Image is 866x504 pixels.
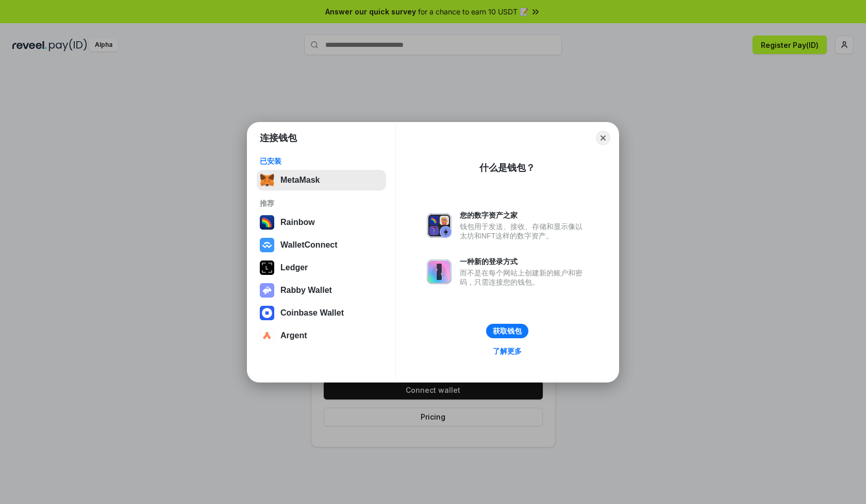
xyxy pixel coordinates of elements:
[257,303,386,323] button: Coinbase Wallet
[280,240,338,250] div: WalletConnect
[257,212,386,233] button: Rainbow
[280,308,344,318] div: Coinbase Wallet
[427,213,452,238] img: svg+xml,%3Csvg%20xmlns%3D%22http%3A%2F%2Fwww.w3.org%2F2000%2Fsvg%22%20fill%3D%22none%22%20viewBox...
[260,157,383,166] div: 已安装
[479,162,535,174] div: 什么是钱包？
[260,238,274,252] img: svg+xml,%3Csvg%20width%3D%2228%22%20height%3D%2228%22%20viewBox%3D%220%200%2028%2028%22%20fill%3D...
[280,331,307,340] div: Argent
[486,324,528,338] button: 获取钱包
[260,306,274,320] img: svg+xml,%3Csvg%20width%3D%2228%22%20height%3D%2228%22%20viewBox%3D%220%200%2028%2028%22%20fill%3D...
[260,260,274,275] img: svg+xml,%3Csvg%20xmlns%3D%22http%3A%2F%2Fwww.w3.org%2F2000%2Fsvg%22%20width%3D%2228%22%20height%3...
[260,215,274,230] img: svg+xml,%3Csvg%20width%3D%22120%22%20height%3D%22120%22%20viewBox%3D%220%200%20120%20120%22%20fil...
[596,131,610,145] button: Close
[260,199,383,208] div: 推荐
[460,268,588,287] div: 而不是在每个网站上创建新的账户和密码，只需连接您的钱包。
[280,176,320,185] div: MetaMask
[257,170,386,190] button: MetaMask
[280,286,332,295] div: Rabby Wallet
[260,132,297,144] h1: 连接钱包
[460,257,588,266] div: 一种新的登录方式
[257,280,386,301] button: Rabby Wallet
[260,328,274,343] img: svg+xml,%3Csvg%20width%3D%2228%22%20height%3D%2228%22%20viewBox%3D%220%200%2028%2028%22%20fill%3D...
[493,326,522,336] div: 获取钱包
[487,344,528,358] a: 了解更多
[427,259,452,284] img: svg+xml,%3Csvg%20xmlns%3D%22http%3A%2F%2Fwww.w3.org%2F2000%2Fsvg%22%20fill%3D%22none%22%20viewBox...
[260,173,274,187] img: svg+xml,%3Csvg%20fill%3D%22none%22%20height%3D%2233%22%20viewBox%3D%220%200%2035%2033%22%20width%...
[257,325,386,346] button: Argent
[493,346,522,356] div: 了解更多
[460,211,588,220] div: 您的数字资产之家
[260,283,274,298] img: svg+xml,%3Csvg%20xmlns%3D%22http%3A%2F%2Fwww.w3.org%2F2000%2Fsvg%22%20fill%3D%22none%22%20viewBox...
[460,222,588,240] div: 钱包用于发送、接收、存储和显示像以太坊和NFT这样的数字资产。
[257,257,386,278] button: Ledger
[257,235,386,255] button: WalletConnect
[280,218,315,227] div: Rainbow
[280,263,308,272] div: Ledger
